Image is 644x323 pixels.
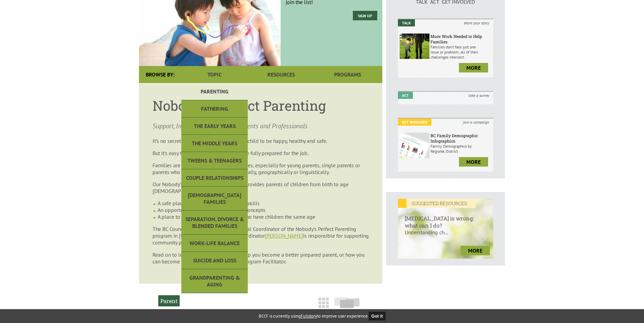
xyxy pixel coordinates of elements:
[318,298,329,308] img: grid-icon.png
[181,66,248,83] a: Topic
[315,66,381,83] a: Programs
[398,119,431,126] em: Get Involved
[459,63,488,72] a: more
[316,301,331,311] a: Grid View
[181,83,248,100] a: Parenting
[430,133,491,144] h6: BC Family Demographic Infographics
[153,162,369,175] p: Families are complex and full of challenges, especially for young parents, single parents or pare...
[265,232,303,239] a: [PERSON_NAME]
[398,199,476,208] em: SUGGESTED RESOURCES
[301,313,317,319] a: Fullstory
[460,19,493,26] i: share your story
[181,211,248,235] a: Separation, Divorce & Blended Families
[181,187,248,211] a: [DEMOGRAPHIC_DATA] Families
[334,297,360,308] img: slide-icon.png
[158,207,369,213] li: An opportunity to learn new skills and concepts
[181,152,248,169] a: Tweens & Teenagers
[153,251,369,265] p: Read on to learn how the program can help you become a better prepared parent, or how you can bec...
[430,44,491,60] p: Families don’t face just one issue or problem; all of their challenges intersect.
[153,150,369,156] p: But it’s easy to forget that none of us come fully prepared for the job.
[181,235,248,252] a: Work-Life Balance
[158,295,180,306] h2: Parent
[398,19,415,26] em: Talk
[398,229,493,242] p: Understanding ch...
[459,119,493,126] i: join a campaign
[332,301,362,311] a: Slide View
[369,312,386,320] button: Got it
[398,208,493,229] h6: [MEDICAL_DATA] is wrong: what can I do?
[181,135,248,152] a: The Middle Years
[153,181,369,194] p: Our Nobody’s Perfect Parenting Program provides parents of children from birth to age [DEMOGRAPHI...
[181,269,248,293] a: Grandparenting & Aging
[153,121,369,131] p: Support, Info, and Resources for Parents and Professionals
[430,144,491,154] p: Family Demographics by Regional District
[461,246,490,255] a: more
[181,117,248,135] a: The Early Years
[139,66,181,83] div: Browse By:
[158,213,369,220] li: A place to interact with other parents who have children the same age
[353,11,377,20] a: Sign up
[248,66,314,83] a: Resources
[430,34,491,44] h6: More Work Needed to Help Families
[459,157,488,167] a: more
[398,92,413,99] em: Act
[181,100,248,117] a: Fathering
[153,225,369,246] p: The BC Council for Families is the Provincial Coordinator of the Nobody’s Perfect Parenting progr...
[153,137,369,144] p: It’s no secret that every parent wants their child to be happy, healthy and safe.
[181,169,248,187] a: Couple Relationships
[464,92,493,99] i: take a survey
[158,200,369,207] li: A safe place to build on their parenting skills
[181,252,248,269] a: Suicide and Loss
[153,96,369,114] h1: Nobody's Perfect Parenting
